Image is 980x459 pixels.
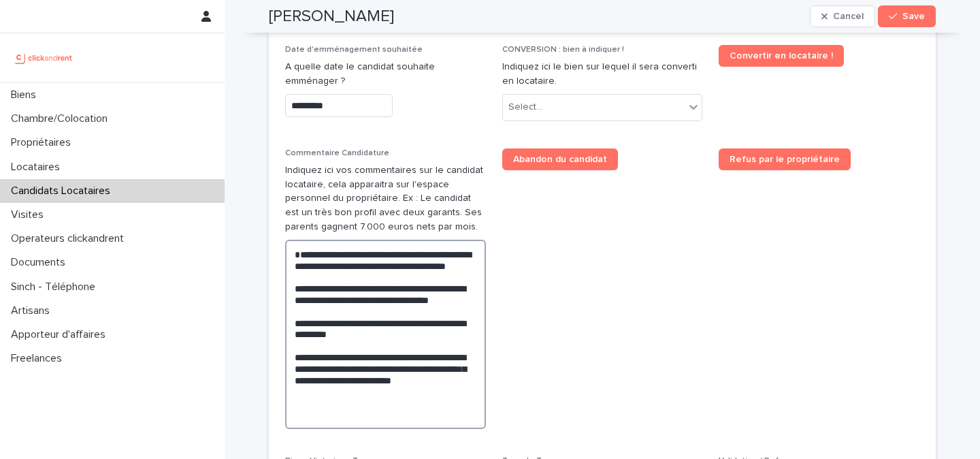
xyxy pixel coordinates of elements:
p: Documents [5,256,76,269]
span: Abandon du candidat [513,155,607,164]
p: Sinch - Téléphone [5,281,106,294]
p: Operateurs clickandrent [5,232,135,245]
a: Convertir en locataire ! [719,45,844,67]
h2: [PERSON_NAME] [269,7,394,27]
div: Select... [508,100,542,114]
img: UCB0brd3T0yccxBKYDjQ [11,44,77,72]
p: Artisans [5,304,61,317]
span: Cancel [833,12,864,21]
p: Apporteur d'affaires [5,328,116,341]
span: Save [902,12,925,21]
p: Locataires [5,161,71,174]
button: Save [878,5,936,27]
p: Indiquez ici le bien sur lequel il sera converti en locataire. [502,60,703,89]
button: Cancel [810,5,875,27]
p: Candidats Locataires [5,185,121,197]
p: Propriétaires [5,136,82,149]
span: Convertir en locataire ! [730,51,833,61]
span: Date d'emménagement souhaitée [285,46,423,54]
span: Refus par le propriétaire [730,155,840,164]
a: Abandon du candidat [502,148,618,170]
p: Chambre/Colocation [5,112,118,125]
p: Visites [5,208,54,221]
span: CONVERSION : bien à indiquer ! [502,46,624,54]
p: Biens [5,89,47,101]
a: Refus par le propriétaire [719,148,851,170]
p: Indiquez ici vos commentaires sur le candidat locataire, cela apparaitra sur l'espace personnel d... [285,163,486,234]
p: Freelances [5,352,73,365]
span: Commentaire Candidature [285,149,389,157]
p: A quelle date le candidat souhaite emménager ? [285,60,486,89]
